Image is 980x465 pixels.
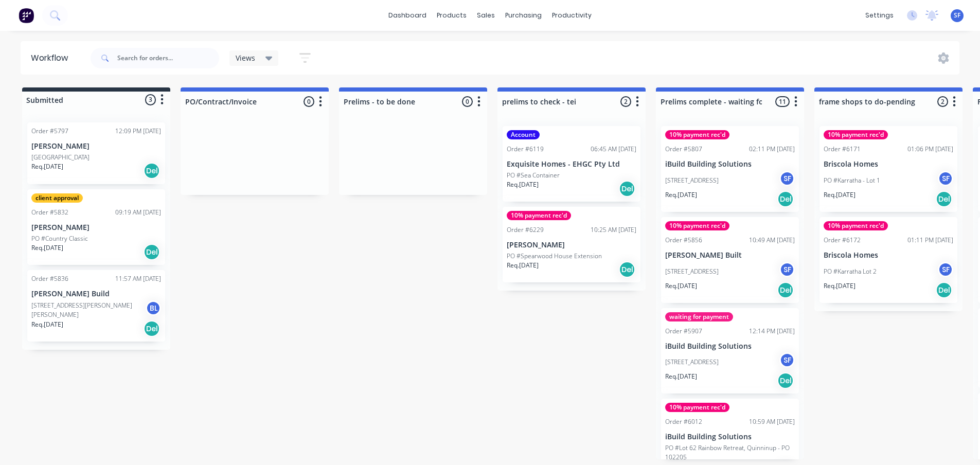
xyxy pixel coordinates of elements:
div: SF [938,171,953,186]
div: settings [860,8,899,23]
div: Order #583611:57 AM [DATE][PERSON_NAME] Build[STREET_ADDRESS][PERSON_NAME][PERSON_NAME]BLReq.[DAT... [27,270,165,342]
p: Req. [DATE] [31,162,63,171]
div: client approval [31,193,83,203]
p: Req. [DATE] [507,180,539,189]
p: [STREET_ADDRESS][PERSON_NAME][PERSON_NAME] [31,301,146,319]
p: [PERSON_NAME] [31,223,161,232]
div: Del [144,163,160,179]
p: [PERSON_NAME] Build [31,290,161,298]
div: productivity [547,8,597,23]
div: Order #5807 [665,145,702,154]
div: Del [144,244,160,260]
div: Del [619,181,635,197]
div: 10:25 AM [DATE] [591,225,636,235]
img: Factory [19,8,34,23]
p: Req. [DATE] [665,190,697,200]
div: 10% payment rec'dOrder #617201:11 PM [DATE]Briscola HomesPO #Karratha Lot 2SFReq.[DATE]Del [819,217,957,303]
div: BL [146,300,161,316]
div: 10% payment rec'd [824,130,888,139]
div: Del [936,191,952,207]
div: client approvalOrder #583209:19 AM [DATE][PERSON_NAME]PO #Country ClassicReq.[DATE]Del [27,189,165,265]
div: 10% payment rec'd [665,130,729,139]
div: Order #5832 [31,208,68,217]
div: Order #6119 [507,145,544,154]
div: 10% payment rec'dOrder #617101:06 PM [DATE]Briscola HomesPO #Karratha - Lot 1SFReq.[DATE]Del [819,126,957,212]
div: 09:19 AM [DATE] [115,208,161,217]
p: Briscola Homes [824,160,953,169]
p: iBuild Building Solutions [665,433,795,441]
div: Workflow [31,52,73,64]
p: [STREET_ADDRESS] [665,267,719,276]
div: Order #6229 [507,225,544,235]
div: SF [938,262,953,277]
input: Search for orders... [117,48,219,68]
p: Exquisite Homes - EHGC Pty Ltd [507,160,636,169]
p: PO #Karratha Lot 2 [824,267,877,276]
p: Briscola Homes [824,251,953,260]
div: Order #5856 [665,236,702,245]
span: SF [954,11,960,20]
div: SF [779,171,795,186]
div: 10% payment rec'dOrder #580702:11 PM [DATE]iBuild Building Solutions[STREET_ADDRESS]SFReq.[DATE]Del [661,126,799,212]
div: 12:14 PM [DATE] [749,327,795,336]
p: PO #Spearwood House Extension [507,252,602,261]
div: SF [779,262,795,277]
p: iBuild Building Solutions [665,342,795,351]
div: Del [619,261,635,278]
div: 10% payment rec'd [824,221,888,230]
p: [STREET_ADDRESS] [665,176,719,185]
div: 12:09 PM [DATE] [115,127,161,136]
div: 10% payment rec'dOrder #585610:49 AM [DATE][PERSON_NAME] Built[STREET_ADDRESS]SFReq.[DATE]Del [661,217,799,303]
div: products [432,8,472,23]
p: Req. [DATE] [31,243,63,253]
div: Order #5907 [665,327,702,336]
div: 10% payment rec'd [507,211,571,220]
div: Order #6172 [824,236,861,245]
p: [PERSON_NAME] [31,142,161,151]
p: PO #Lot 62 Rainbow Retreat, Quinninup - PO 102205 [665,443,795,462]
span: Views [236,52,255,63]
p: [PERSON_NAME] [507,241,636,249]
p: Req. [DATE] [824,190,856,200]
div: 10% payment rec'd [665,403,729,412]
p: Req. [DATE] [665,281,697,291]
p: PO #Country Classic [31,234,88,243]
div: waiting for payment [665,312,733,321]
div: Del [777,282,794,298]
p: [PERSON_NAME] Built [665,251,795,260]
div: 01:06 PM [DATE] [907,145,953,154]
p: [STREET_ADDRESS] [665,357,719,367]
div: 06:45 AM [DATE] [591,145,636,154]
div: Order #6171 [824,145,861,154]
p: Req. [DATE] [665,372,697,381]
p: Req. [DATE] [31,320,63,329]
div: Del [144,320,160,337]
p: iBuild Building Solutions [665,160,795,169]
div: Account [507,130,540,139]
div: SF [779,352,795,368]
div: AccountOrder #611906:45 AM [DATE]Exquisite Homes - EHGC Pty LtdPO #Sea ContainerReq.[DATE]Del [503,126,640,202]
div: waiting for paymentOrder #590712:14 PM [DATE]iBuild Building Solutions[STREET_ADDRESS]SFReq.[DATE... [661,308,799,394]
div: 10:59 AM [DATE] [749,417,795,426]
div: Order #6012 [665,417,702,426]
p: Req. [DATE] [507,261,539,270]
p: [GEOGRAPHIC_DATA] [31,153,90,162]
div: 10:49 AM [DATE] [749,236,795,245]
div: Del [936,282,952,298]
p: Req. [DATE] [824,281,856,291]
div: 10% payment rec'dOrder #622910:25 AM [DATE][PERSON_NAME]PO #Spearwood House ExtensionReq.[DATE]Del [503,207,640,282]
a: dashboard [383,8,432,23]
div: 01:11 PM [DATE] [907,236,953,245]
p: PO #Karratha - Lot 1 [824,176,880,185]
div: Del [777,191,794,207]
div: 10% payment rec'd [665,221,729,230]
div: Del [777,372,794,389]
div: Order #579712:09 PM [DATE][PERSON_NAME][GEOGRAPHIC_DATA]Req.[DATE]Del [27,122,165,184]
div: Order #5836 [31,274,68,283]
p: PO #Sea Container [507,171,560,180]
div: 02:11 PM [DATE] [749,145,795,154]
div: purchasing [500,8,547,23]
div: Order #5797 [31,127,68,136]
div: sales [472,8,500,23]
div: 11:57 AM [DATE] [115,274,161,283]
